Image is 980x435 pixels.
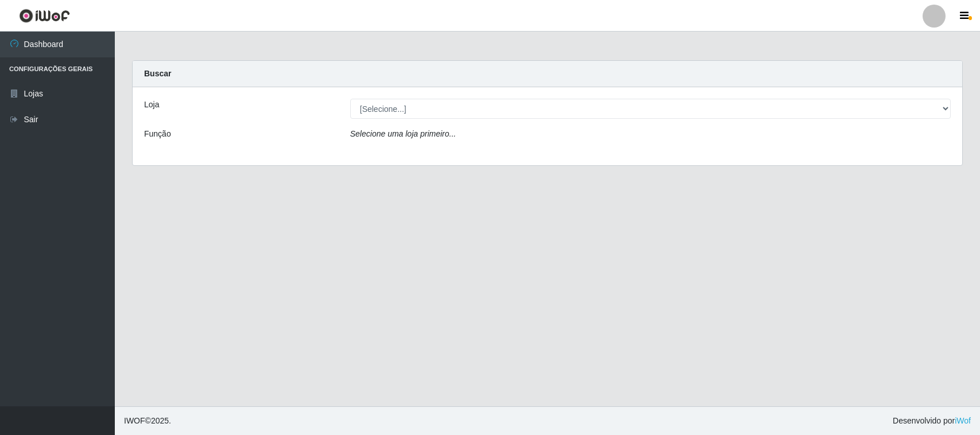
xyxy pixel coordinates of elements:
[144,99,159,111] label: Loja
[144,128,171,140] label: Função
[144,69,171,78] strong: Buscar
[124,416,145,425] span: IWOF
[350,129,456,138] i: Selecione uma loja primeiro...
[955,416,971,425] a: iWof
[19,9,70,23] img: CoreUI Logo
[124,415,171,427] span: © 2025 .
[893,415,971,427] span: Desenvolvido por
